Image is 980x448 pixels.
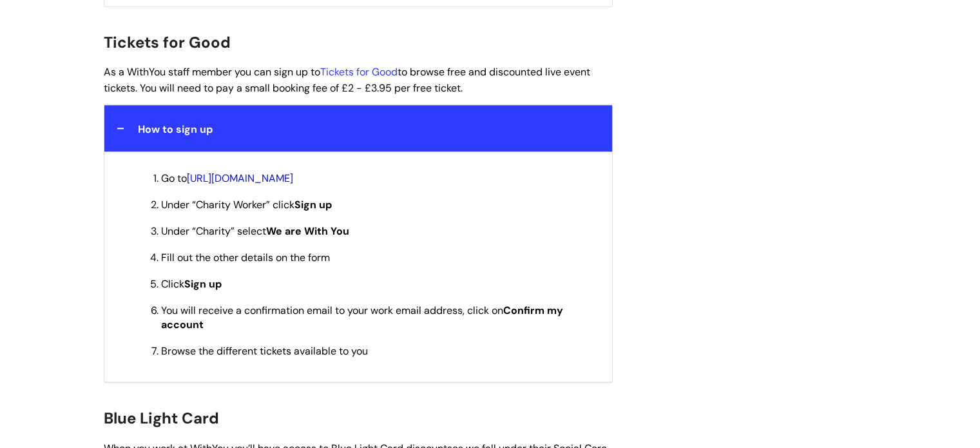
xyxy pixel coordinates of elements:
[294,198,332,211] strong: Sign up
[184,277,222,291] strong: Sign up
[161,198,332,211] span: Under “Charity Worker” click
[320,65,398,79] a: Tickets for Good
[161,344,368,358] span: Browse the different tickets available to you
[138,122,213,136] span: How to sign up
[161,277,222,291] span: Click
[161,304,563,331] span: You will receive a confirmation email to your work email address, click on
[161,224,349,238] span: Under “Charity” select
[187,171,293,185] a: [URL][DOMAIN_NAME]
[104,32,231,52] span: Tickets for Good
[161,251,330,264] span: Fill out the other details on the form
[266,224,349,238] strong: We are With You
[104,65,590,95] span: As a WithYou staff member you can sign up to to browse free and discounted live event tickets. Yo...
[161,171,293,185] span: Go to
[104,408,219,428] span: Blue Light Card
[161,304,563,331] strong: Confirm my account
